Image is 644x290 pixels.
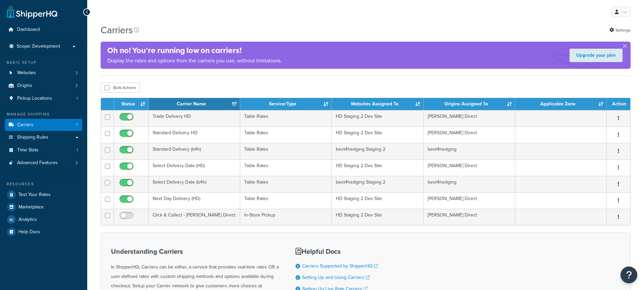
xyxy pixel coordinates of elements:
[101,23,133,37] h1: Carriers
[424,98,515,110] th: Origins Assigned To: activate to sort column ascending
[5,60,82,65] div: Basic Setup
[240,209,332,225] td: In-Store Pickup
[5,144,82,156] li: Time Slots
[296,248,383,255] h3: Helpful Docs
[5,119,82,131] a: Carriers 7
[18,229,40,235] span: Help Docs
[5,201,82,213] a: Marketplace
[5,157,82,169] a: Advanced Features 3
[302,262,378,270] a: Carriers Supported by ShipperHQ
[240,110,332,127] td: Table Rates
[18,192,51,198] span: Test Your Rates
[332,159,424,176] td: HD Staging 2 Dev Site
[332,192,424,209] td: HD Staging 2 Dev Site
[332,127,424,143] td: HD Staging 2 Dev Site
[17,83,32,89] span: Origins
[621,267,637,283] button: Open Resource Center
[17,160,58,166] span: Advanced Features
[149,127,240,143] td: Standard Delivery HD
[5,226,82,238] a: Help Docs
[240,143,332,159] td: Table Rates
[18,204,44,210] span: Marketplace
[5,67,82,79] a: Websites 2
[17,122,34,128] span: Carriers
[332,98,424,110] th: Websites Assigned To: activate to sort column ascending
[107,56,282,65] p: Display the rates and options from the carriers you use, without limitations.
[75,70,78,76] span: 2
[5,189,82,201] a: Test Your Rates
[332,110,424,127] td: HD Staging 2 Dev Site
[17,147,39,153] span: Time Slots
[5,181,82,187] div: Resources
[107,45,282,56] h4: Oh no! You’re running low on carriers!
[515,98,607,110] th: Applicable Zone: activate to sort column ascending
[17,135,48,140] span: Shipping Rules
[424,159,515,176] td: [PERSON_NAME] Direct
[149,98,240,110] th: Carrier Name: activate to sort column ascending
[17,70,36,76] span: Websites
[424,127,515,143] td: [PERSON_NAME] Direct
[149,192,240,209] td: Next Day Delivery (HD)
[76,122,78,128] span: 7
[570,49,623,62] a: Upgrade your plan
[240,176,332,192] td: Table Rates
[302,274,370,281] a: Setting Up and Using Carriers
[5,144,82,156] a: Time Slots 1
[5,67,82,79] li: Websites
[5,131,82,144] a: Shipping Rules
[424,209,515,225] td: [PERSON_NAME] Direct
[5,92,82,105] li: Pickup Locations
[5,80,82,92] li: Origins
[17,27,40,33] span: Dashboard
[5,157,82,169] li: Advanced Features
[332,176,424,192] td: best4hedging Staging 2
[18,217,37,223] span: Analytics
[609,26,631,35] a: Settings
[240,98,332,110] th: Service/Type: activate to sort column ascending
[17,96,52,101] span: Pickup Locations
[76,96,78,101] span: 1
[5,92,82,105] a: Pickup Locations 1
[149,209,240,225] td: Click & Collect - [PERSON_NAME] Direct
[424,192,515,209] td: [PERSON_NAME] Direct
[111,248,279,255] h3: Understanding Carriers
[17,44,60,49] span: Scope: Development
[149,143,240,159] td: Standard Delivery (b4h)
[5,80,82,92] a: Origins 2
[240,159,332,176] td: Table Rates
[149,110,240,127] td: Trade Delivery HD
[424,143,515,159] td: best4hedging
[7,5,57,18] a: ShipperHQ Home
[424,176,515,192] td: best4hedging
[5,119,82,131] li: Carriers
[5,23,82,36] a: Dashboard
[332,209,424,225] td: HD Staging 2 Dev Site
[5,111,82,117] div: Manage Shipping
[424,110,515,127] td: [PERSON_NAME] Direct
[332,143,424,159] td: best4hedging Staging 2
[149,176,240,192] td: Select Delivery Date (b4h)
[76,147,78,153] span: 1
[240,127,332,143] td: Table Rates
[607,98,630,110] th: Action
[75,83,78,89] span: 2
[75,160,78,166] span: 3
[114,98,149,110] th: Status: activate to sort column ascending
[240,192,332,209] td: Table Rates
[5,213,82,226] a: Analytics
[149,159,240,176] td: Select Delivery Date (HD)
[101,83,140,93] button: Bulk Actions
